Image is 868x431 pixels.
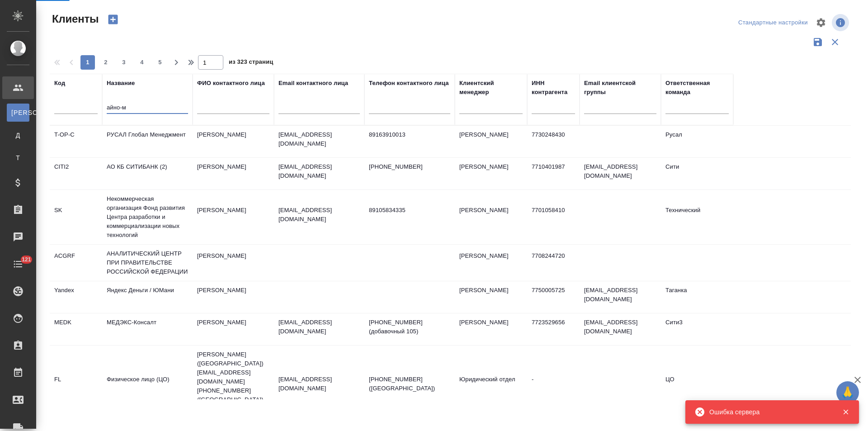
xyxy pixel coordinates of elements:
[50,126,102,157] td: T-OP-C
[117,58,131,67] span: 3
[665,79,729,97] div: Ответственная команда
[455,281,527,313] td: [PERSON_NAME]
[455,126,527,157] td: [PERSON_NAME]
[661,313,733,345] td: Сити3
[369,375,450,393] p: [PHONE_NUMBER] ([GEOGRAPHIC_DATA])
[193,281,274,313] td: [PERSON_NAME]
[193,247,274,279] td: [PERSON_NAME]
[102,158,193,189] td: АО КБ СИТИБАНК (2)
[527,126,580,157] td: 7730248430
[580,281,661,313] td: [EMAIL_ADDRESS][DOMAIN_NAME]
[459,79,523,97] div: Клиентский менеджер
[826,33,844,51] button: Сбросить фильтры
[527,201,580,233] td: 7701058410
[527,370,580,402] td: -
[527,313,580,345] td: 7723529656
[153,55,167,70] button: 5
[455,158,527,189] td: [PERSON_NAME]
[584,79,656,97] div: Email клиентской группы
[369,318,450,336] p: [PHONE_NUMBER] (добавочный 105)
[527,281,580,313] td: 7750005725
[50,281,102,313] td: Yandex
[527,247,580,279] td: 7708244720
[135,55,149,70] button: 4
[455,313,527,345] td: [PERSON_NAME]
[661,158,733,189] td: Сити
[102,190,193,244] td: Некоммерческая организация Фонд развития Центра разработки и коммерциализации новых технологий
[193,126,274,157] td: [PERSON_NAME]
[107,79,135,88] div: Название
[832,14,851,31] span: Посмотреть информацию
[278,318,360,336] p: [EMAIL_ADDRESS][DOMAIN_NAME]
[50,12,99,26] span: Клиенты
[193,201,274,233] td: [PERSON_NAME]
[193,346,274,427] td: [PERSON_NAME] ([GEOGRAPHIC_DATA]) [EMAIL_ADDRESS][DOMAIN_NAME] [PHONE_NUMBER] ([GEOGRAPHIC_DATA])...
[99,58,113,67] span: 2
[736,16,810,30] div: split button
[7,149,29,167] a: Т
[102,281,193,313] td: Яндекс Деньги / ЮМани
[16,255,37,264] span: 121
[532,79,575,97] div: ИНН контрагента
[455,370,527,402] td: Юридический отдел
[11,153,25,162] span: Т
[809,33,826,51] button: Сохранить фильтры
[661,281,733,313] td: Таганка
[527,158,580,189] td: 7710401987
[50,247,102,279] td: ACGRF
[278,79,348,88] div: Email контактного лица
[580,158,661,189] td: [EMAIL_ADDRESS][DOMAIN_NAME]
[369,206,450,215] p: 89105834335
[2,253,34,275] a: 121
[99,55,113,70] button: 2
[193,313,274,345] td: [PERSON_NAME]
[455,247,527,279] td: [PERSON_NAME]
[709,407,829,417] div: Ошибка сервера
[369,162,450,171] p: [PHONE_NUMBER]
[278,206,360,224] p: [EMAIL_ADDRESS][DOMAIN_NAME]
[50,201,102,233] td: SK
[11,108,25,117] span: [PERSON_NAME]
[580,313,661,345] td: [EMAIL_ADDRESS][DOMAIN_NAME]
[50,313,102,345] td: MEDK
[193,158,274,189] td: [PERSON_NAME]
[661,126,733,157] td: Русал
[369,79,449,88] div: Телефон контактного лица
[11,131,25,140] span: Д
[369,130,450,139] p: 89163910013
[54,79,65,88] div: Код
[197,79,265,88] div: ФИО контактного лица
[810,12,832,33] span: Настроить таблицу
[661,201,733,233] td: Технический
[840,383,855,402] span: 🙏
[117,55,131,70] button: 3
[102,313,193,345] td: МЕДЭКС-Консалт
[836,408,855,416] button: Закрыть
[278,162,360,180] p: [EMAIL_ADDRESS][DOMAIN_NAME]
[50,158,102,189] td: CITI2
[102,126,193,157] td: РУСАЛ Глобал Менеджмент
[661,370,733,402] td: ЦО
[278,130,360,148] p: [EMAIL_ADDRESS][DOMAIN_NAME]
[102,370,193,402] td: Физическое лицо (ЦО)
[7,104,29,122] a: [PERSON_NAME]
[50,370,102,402] td: FL
[278,375,360,393] p: [EMAIL_ADDRESS][DOMAIN_NAME]
[153,58,167,67] span: 5
[135,58,149,67] span: 4
[836,381,859,404] button: 🙏
[7,126,29,144] a: Д
[229,57,273,70] span: из 323 страниц
[102,12,124,27] button: Создать
[455,201,527,233] td: [PERSON_NAME]
[102,245,193,281] td: АНАЛИТИЧЕСКИЙ ЦЕНТР ПРИ ПРАВИТЕЛЬСТВЕ РОССИЙСКОЙ ФЕДЕРАЦИИ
